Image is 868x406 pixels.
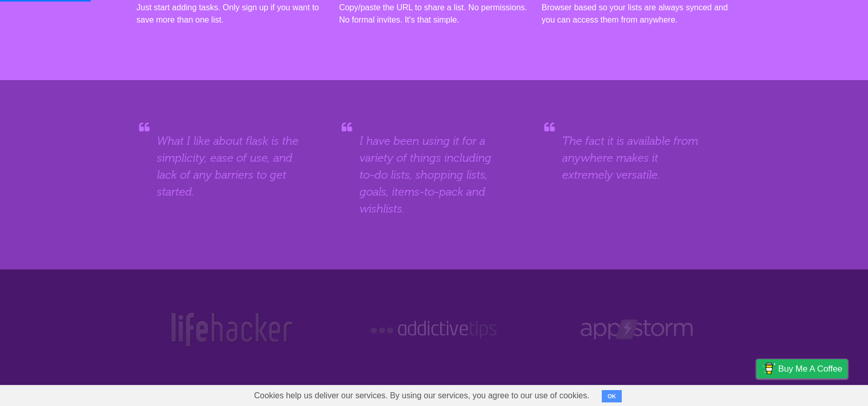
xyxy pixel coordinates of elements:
img: Lifehacker [168,311,294,349]
span: Buy me a coffee [778,360,842,378]
img: Web Appstorm [581,311,693,349]
blockquote: The fact it is available from anywhere makes it extremely versatile. [562,132,711,183]
blockquote: I have been using it for a variety of things including to-do lists, shopping lists, goals, items-... [360,132,508,217]
img: Buy me a coffee [762,360,776,377]
p: Copy/paste the URL to share a list. No permissions. No formal invites. It's that simple. [339,2,529,26]
span: Cookies help us deliver our services. By using our services, you agree to our use of cookies. [244,385,600,406]
blockquote: What I like about flask is the simplicity, ease of use, and lack of any barriers to get started. [157,132,306,200]
a: Buy me a coffee [757,359,847,378]
button: OK [602,390,622,402]
img: Addictive Tips [368,311,499,349]
p: Browser based so your lists are always synced and you can access them from anywhere. [542,2,732,26]
p: Just start adding tasks. Only sign up if you want to save more than one list. [136,2,326,26]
